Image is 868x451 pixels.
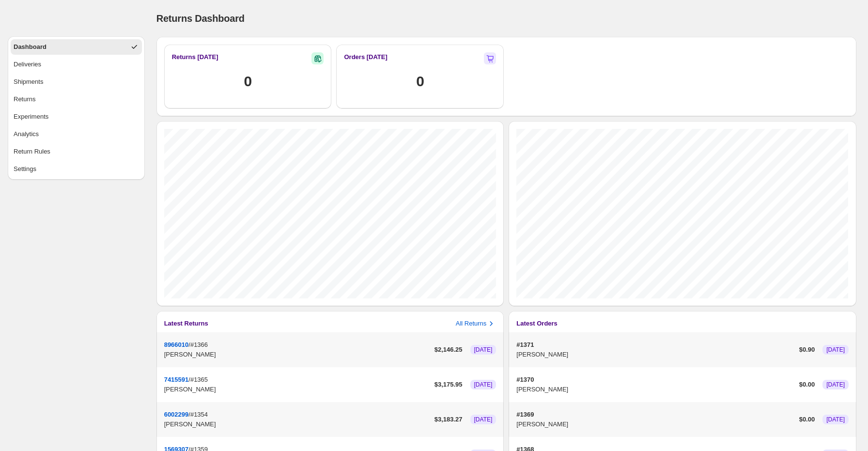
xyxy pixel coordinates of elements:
[456,319,487,328] p: All Returns
[14,60,41,69] div: Deliveries
[156,13,245,24] span: Returns Dashboard
[799,345,815,355] p: $ 0.90
[434,345,463,355] p: $ 2,146.25
[164,411,189,418] button: 6002299
[516,340,795,350] p: #1371
[164,350,431,359] p: [PERSON_NAME]
[14,164,36,174] div: Settings
[434,380,463,389] p: $ 3,175.95
[474,416,493,423] span: [DATE]
[14,94,36,104] div: Returns
[826,416,845,423] span: [DATE]
[434,415,463,424] p: $ 3,183.27
[11,39,142,55] button: Dashboard
[11,57,142,72] button: Deliveries
[456,319,496,328] button: All Returns
[11,144,142,159] button: Return Rules
[474,381,493,389] span: [DATE]
[516,350,795,359] p: [PERSON_NAME]
[11,109,142,124] button: Experiments
[826,346,845,354] span: [DATE]
[11,92,142,107] button: Returns
[172,52,218,62] h3: Returns [DATE]
[799,415,815,424] p: $ 0.00
[14,42,46,52] div: Dashboard
[799,380,815,389] p: $ 0.00
[11,126,142,142] button: Analytics
[164,420,431,429] p: [PERSON_NAME]
[516,410,795,420] p: #1369
[14,77,43,87] div: Shipments
[190,376,208,383] span: #1365
[164,375,431,394] div: /
[244,72,251,91] h1: 0
[516,375,795,385] p: #1370
[516,420,795,429] p: [PERSON_NAME]
[14,112,48,122] div: Experiments
[164,410,431,429] div: /
[164,385,431,394] p: [PERSON_NAME]
[164,376,189,383] button: 7415591
[826,381,845,389] span: [DATE]
[11,161,142,177] button: Settings
[516,319,558,328] h3: Latest Orders
[14,147,50,156] div: Return Rules
[516,385,795,394] p: [PERSON_NAME]
[14,129,39,139] div: Analytics
[164,340,431,359] div: /
[190,341,208,348] span: #1366
[416,72,424,91] h1: 0
[11,74,142,90] button: Shipments
[190,411,208,418] span: #1354
[164,341,189,348] button: 8966010
[474,346,493,354] span: [DATE]
[344,52,387,62] h2: Orders [DATE]
[164,319,208,328] h3: Latest Returns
